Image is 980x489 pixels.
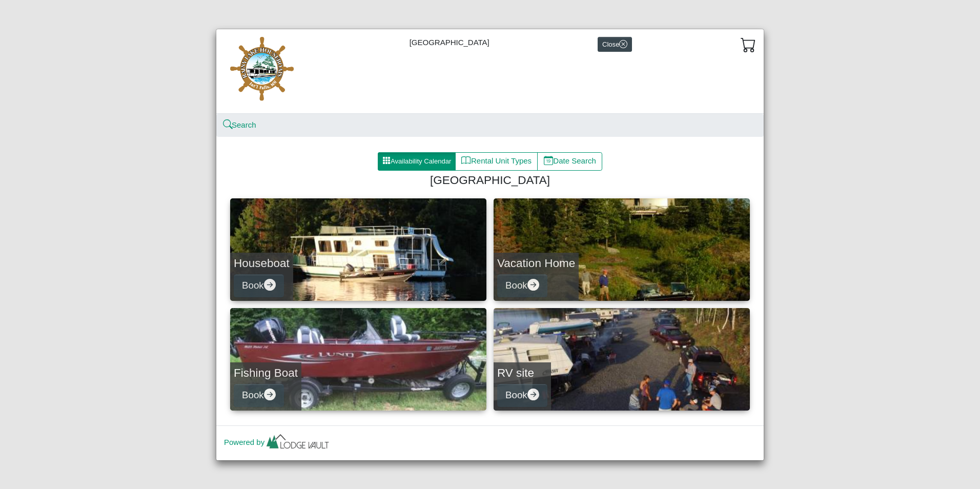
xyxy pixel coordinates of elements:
[234,366,298,380] h4: Fishing Boat
[378,152,456,171] button: grid3x3 gap fillAvailability Calendar
[455,152,538,171] button: bookRental Unit Types
[741,37,756,52] svg: cart
[497,274,547,297] button: Bookarrow right circle fill
[264,432,331,454] img: lv-small.ca335149.png
[544,156,554,166] svg: calendar date
[527,389,539,400] svg: arrow right circle fill
[216,29,764,114] div: [GEOGRAPHIC_DATA]
[224,121,232,129] svg: search
[619,40,627,48] svg: x circle
[264,389,276,400] svg: arrow right circle fill
[264,279,276,291] svg: arrow right circle fill
[234,384,284,407] button: Bookarrow right circle fill
[497,384,547,407] button: Bookarrow right circle fill
[234,256,290,270] h4: Houseboat
[527,279,539,291] svg: arrow right circle fill
[224,120,256,129] a: searchSearch
[497,366,547,380] h4: RV site
[598,37,632,52] button: Closex circle
[461,156,471,166] svg: book
[382,156,391,165] svg: grid3x3 gap fill
[537,152,602,171] button: calendar dateDate Search
[234,173,746,187] h4: [GEOGRAPHIC_DATA]
[224,37,301,106] img: 55466189-bbd8-41c3-ab33-5e957c8145a3.jpg
[224,438,331,446] a: Powered by
[234,274,284,297] button: Bookarrow right circle fill
[497,256,575,270] h4: Vacation Home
